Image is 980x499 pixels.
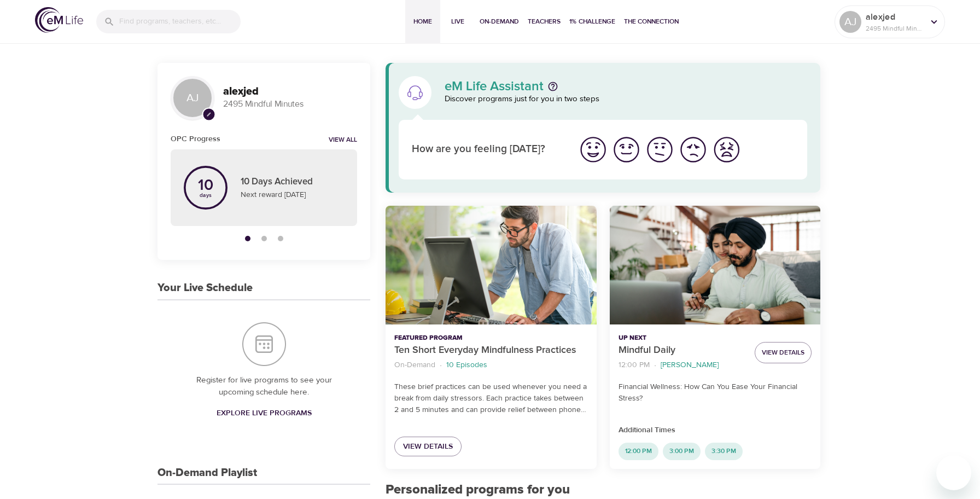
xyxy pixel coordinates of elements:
div: 12:00 PM [619,443,658,460]
p: 10 Episodes [446,359,487,371]
p: 10 Days Achieved [241,175,344,189]
p: alexjed [866,10,924,24]
p: Ten Short Everyday Mindfulness Practices [394,343,587,358]
span: 3:30 PM [705,446,743,456]
a: View Details [394,437,462,457]
img: great [578,135,608,165]
p: Up Next [619,333,746,343]
h3: alexjed [223,85,357,98]
nav: breadcrumb [394,358,587,373]
p: days [198,193,213,198]
button: I'm feeling worst [710,133,743,166]
iframe: Button to launch messaging window [936,455,971,490]
span: View Details [403,440,453,454]
h3: Your Live Schedule [157,282,253,294]
span: 1% Challenge [569,16,615,27]
p: Additional Times [619,425,812,436]
p: How are you feeling [DATE]? [412,142,563,158]
span: Explore Live Programs [217,407,312,420]
p: These brief practices can be used whenever you need a break from daily stressors. Each practice t... [394,381,587,416]
button: View Details [755,342,812,363]
img: Your Live Schedule [242,322,286,366]
img: logo [35,7,83,33]
nav: breadcrumb [619,358,746,373]
button: Ten Short Everyday Mindfulness Practices [386,206,596,324]
p: Discover programs just for you in two steps [445,93,807,106]
p: Financial Wellness: How Can You Ease Your Financial Stress? [619,381,812,404]
h6: OPC Progress [171,133,220,145]
span: Teachers [528,16,561,27]
img: good [611,135,641,165]
img: worst [711,135,742,165]
span: Live [445,16,471,27]
div: 3:30 PM [705,443,743,460]
span: 12:00 PM [619,446,658,456]
span: Home [410,16,436,27]
div: AJ [171,76,214,120]
h3: On-Demand Playlist [157,467,257,479]
button: I'm feeling good [610,133,643,166]
span: The Connection [624,16,679,27]
img: ok [645,135,675,165]
img: bad [678,135,708,165]
p: eM Life Assistant [445,80,544,93]
button: I'm feeling bad [676,133,710,166]
div: AJ [839,11,861,33]
input: Find programs, teachers, etc... [119,10,241,33]
img: eM Life Assistant [406,84,424,101]
p: Next reward [DATE] [241,189,344,201]
button: I'm feeling ok [643,133,676,166]
p: 10 [198,178,213,193]
p: Mindful Daily [619,343,746,358]
p: [PERSON_NAME] [661,359,719,371]
p: 12:00 PM [619,359,650,371]
div: 3:00 PM [663,443,701,460]
button: Mindful Daily [610,206,820,324]
a: View all notifications [329,136,357,145]
li: · [440,358,442,373]
span: On-Demand [480,16,519,27]
span: 3:00 PM [663,446,701,456]
p: 2495 Mindful Minutes [223,98,357,111]
li: · [654,358,656,373]
p: On-Demand [394,359,435,371]
p: Featured Program [394,333,587,343]
p: Register for live programs to see your upcoming schedule here. [179,374,348,399]
p: 2495 Mindful Minutes [866,24,924,33]
span: View Details [762,347,804,358]
a: Explore Live Programs [212,403,316,423]
h2: Personalized programs for you [386,482,820,498]
button: I'm feeling great [576,133,610,166]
